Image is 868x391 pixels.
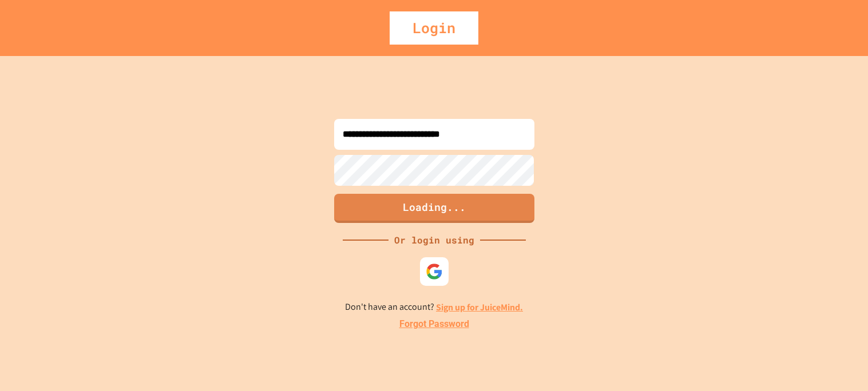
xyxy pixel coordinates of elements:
[389,233,480,247] div: Or login using
[436,301,523,313] a: Sign up for JuiceMind.
[345,300,523,314] p: Don't have an account?
[390,11,478,45] div: Login
[399,317,469,331] a: Forgot Password
[426,263,443,280] img: google-icon.svg
[334,194,534,223] button: Loading...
